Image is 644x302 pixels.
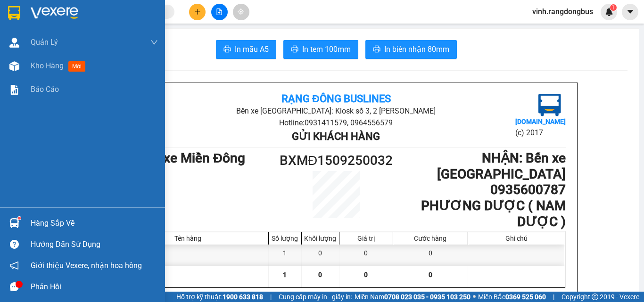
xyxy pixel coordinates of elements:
[355,292,471,302] span: Miền Nam
[31,260,142,271] span: Giới thiệu Vexere, nhận hoa hồng
[515,127,566,139] li: (c) 2017
[10,282,19,291] span: message
[283,271,287,278] span: 1
[396,235,465,242] div: Cước hàng
[279,150,394,171] h1: BXMĐ1509250032
[394,182,566,198] h1: 0935600787
[150,39,158,46] span: down
[31,61,64,70] span: Kho hàng
[291,45,298,54] span: printer
[269,245,302,266] div: 1
[238,8,244,15] span: aim
[626,8,635,16] span: caret-down
[384,43,449,55] span: In biên nhận 80mm
[281,93,391,105] b: Rạng Đông Buslines
[605,8,613,16] img: icon-new-feature
[622,4,638,20] button: caret-down
[384,293,471,301] strong: 0708 023 035 - 0935 103 250
[271,235,299,242] div: Số lượng
[31,237,158,252] div: Hướng dẫn sử dụng
[437,150,566,182] b: NHẬN : Bến xe [GEOGRAPHIC_DATA]
[110,235,266,242] div: Tên hàng
[339,245,393,266] div: 0
[189,4,206,20] button: plus
[9,218,19,228] img: warehouse-icon
[8,6,20,20] img: logo-vxr
[68,61,85,72] span: mới
[183,117,489,129] li: Hotline: 0931411579, 0964556579
[318,271,322,278] span: 0
[270,292,272,302] span: |
[279,292,352,302] span: Cung cấp máy in - giấy in:
[211,4,228,20] button: file-add
[183,105,489,117] li: Bến xe [GEOGRAPHIC_DATA]: Kiosk số 3, 2 [PERSON_NAME]
[610,4,617,11] sup: 1
[364,271,368,278] span: 0
[525,6,601,17] span: vinh.rangdongbus
[342,235,390,242] div: Giá trị
[9,85,19,95] img: solution-icon
[302,245,339,266] div: 0
[216,40,276,59] button: printerIn mẫu A5
[18,217,21,220] sup: 1
[9,61,19,71] img: warehouse-icon
[429,271,432,278] span: 0
[235,43,269,55] span: In mẫu A5
[223,293,263,301] strong: 1900 633 818
[478,292,546,302] span: Miền Bắc
[393,245,468,266] div: 0
[302,43,351,55] span: In tem 100mm
[107,245,269,266] div: CỤC ĐEN
[31,216,158,230] div: Hàng sắp về
[223,45,231,54] span: printer
[505,293,546,301] strong: 0369 525 060
[194,8,201,15] span: plus
[10,240,19,249] span: question-circle
[611,4,615,11] span: 1
[553,292,554,302] span: |
[473,295,476,299] span: ⚪️
[10,261,19,270] span: notification
[31,83,59,95] span: Báo cáo
[9,38,19,48] img: warehouse-icon
[538,94,561,116] img: logo.jpg
[394,198,566,229] h1: PHƯƠNG DƯỢC ( NAM DƯỢC )
[515,118,566,125] b: [DOMAIN_NAME]
[216,8,223,15] span: file-add
[592,294,598,300] span: copyright
[31,36,58,48] span: Quản Lý
[176,292,263,302] span: Hỗ trợ kỹ thuật:
[31,280,158,294] div: Phản hồi
[373,45,380,54] span: printer
[107,150,245,166] b: GỬI : Bến xe Miền Đông
[233,4,249,20] button: aim
[471,235,562,242] div: Ghi chú
[283,40,358,59] button: printerIn tem 100mm
[365,40,457,59] button: printerIn biên nhận 80mm
[304,235,337,242] div: Khối lượng
[292,131,380,142] b: Gửi khách hàng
